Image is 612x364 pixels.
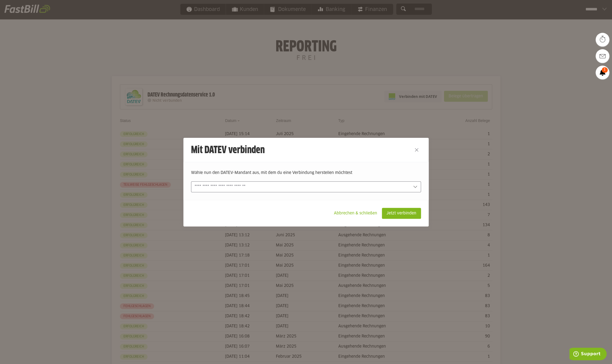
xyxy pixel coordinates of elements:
iframe: Öffnet ein Widget, in dem Sie weitere Informationen finden [569,348,607,361]
a: 1 [596,66,609,79]
sl-button: Jetzt verbinden [382,208,421,219]
sl-button: Abbrechen & schließen [329,208,382,219]
span: 1 [602,67,608,73]
p: Wähle nun den DATEV-Mandant aus, mit dem du eine Verbindung herstellen möchtest [191,170,421,176]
